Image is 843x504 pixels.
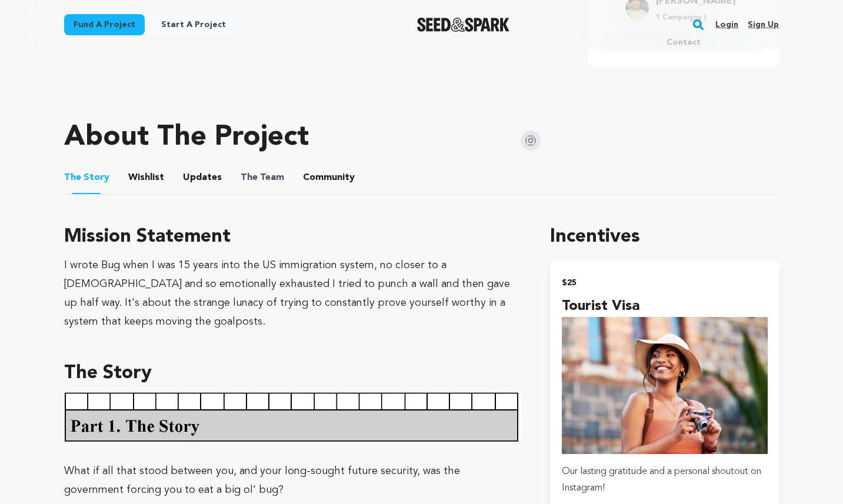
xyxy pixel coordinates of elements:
img: Seed&Spark Instagram Icon [521,131,541,151]
img: Seed&Spark Logo Dark Mode [417,18,509,32]
h1: Incentives [550,223,779,251]
span: Updates [183,171,222,185]
h3: Mission Statement [64,223,522,251]
h2: $25 [562,275,767,291]
a: Sign up [748,15,779,34]
p: Our lasting gratitude and a personal shoutout on Instagram! [562,463,767,496]
h4: Tourist Visa [562,296,767,317]
img: 1743783144-story_header1.jpg [64,392,522,443]
a: Login [715,15,738,34]
span: Wishlist [128,171,164,185]
h3: The Story [64,359,522,388]
span: Team [241,171,284,185]
span: The [241,171,258,185]
img: incentive [562,317,767,454]
a: Fund a project [64,14,145,35]
a: Start a project [152,14,235,35]
span: The [64,171,81,185]
p: What if all that stood between you, and your long-sought future security, was the government forc... [64,462,522,499]
div: I wrote Bug when I was 15 years into the US immigration system, no closer to a [DEMOGRAPHIC_DATA]... [64,256,522,331]
h1: About The Project [64,124,309,152]
a: Seed&Spark Homepage [417,18,509,32]
span: Community [303,171,355,185]
span: Story [64,171,109,185]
